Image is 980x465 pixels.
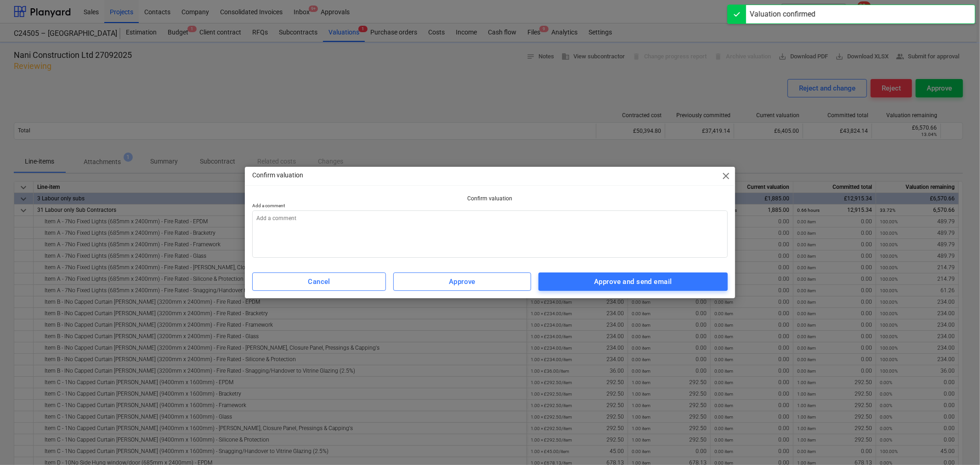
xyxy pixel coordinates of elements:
[720,170,731,181] span: close
[252,195,728,203] p: Confirm valuation
[252,203,728,210] p: Add a comment
[252,170,303,180] p: Confirm valuation
[934,421,980,465] iframe: Chat Widget
[252,272,386,291] button: Cancel
[594,276,672,288] div: Approve and send email
[538,272,728,291] button: Approve and send email
[750,9,816,20] div: Valuation confirmed
[308,276,330,288] div: Cancel
[393,272,531,291] button: Approve
[449,276,476,288] div: Approve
